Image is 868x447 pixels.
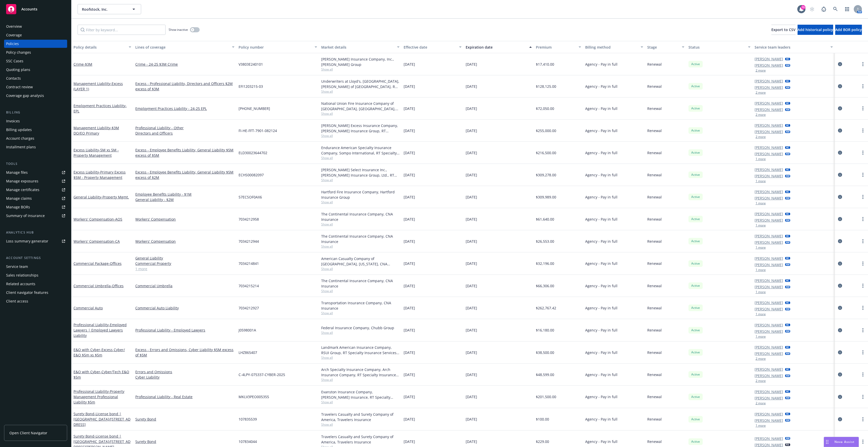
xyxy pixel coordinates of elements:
a: circleInformation [837,283,843,289]
span: Nova Assist [834,440,855,444]
span: Show all [321,311,400,315]
a: [PERSON_NAME] [755,195,783,201]
a: [PERSON_NAME] [755,107,783,112]
span: Show all [321,267,400,271]
a: Workers' Compensation [73,239,120,244]
a: Summary of insurance [4,212,67,220]
div: Contract review [6,83,33,91]
a: [PERSON_NAME] [755,306,783,312]
a: [PERSON_NAME] [755,284,783,290]
a: Client access [4,297,67,305]
div: Manage files [6,168,28,177]
a: Employment Practices Liability [73,103,127,113]
span: $309,278.00 [536,172,556,178]
a: circleInformation [837,371,843,378]
a: Report a Bug [819,4,829,14]
div: Manage BORs [6,203,30,211]
div: Tools [4,161,67,166]
a: Excess - Professional Liability, Directors and Officers $2M excess of $3M [135,81,234,92]
button: 2 more [756,69,766,72]
span: Renewal [647,128,662,133]
a: Commercial Property [135,261,234,266]
div: Status [688,45,745,50]
a: more [860,327,866,333]
span: Show all [321,289,400,293]
button: 1 more [756,224,766,227]
span: [DATE] [404,62,415,67]
span: Show all [321,89,400,94]
a: more [860,83,866,89]
a: more [860,349,866,355]
span: - CA [114,239,120,244]
a: more [860,261,866,267]
span: - Offices [111,283,124,288]
span: Agency - Pay in full [585,84,617,89]
span: Active [690,62,701,66]
button: Export to CSV [771,25,796,35]
a: Coverage [4,31,67,39]
div: Account charges [6,134,34,142]
span: [DATE] [466,106,477,111]
button: 1 more [756,291,766,294]
button: 2 more [756,91,766,94]
div: Billing method [585,45,637,50]
a: [PERSON_NAME] [755,189,783,194]
a: [PERSON_NAME] [755,85,783,90]
a: Cyber Liability [135,374,234,380]
span: Open Client Navigator [9,430,47,436]
button: 1 more [756,424,766,427]
span: EFI1203215-03 [239,84,263,89]
a: [PERSON_NAME] [755,411,783,417]
a: [PERSON_NAME] [755,78,783,84]
button: 2 more [756,113,766,116]
a: [PERSON_NAME] [755,373,783,378]
a: [PERSON_NAME] [755,56,783,62]
div: [PERSON_NAME] Insurance Company, Inc., [PERSON_NAME] Group [321,56,400,67]
a: Directors and Officers [135,131,234,136]
button: Effective date [402,41,463,53]
span: Show all [321,330,400,335]
button: 1 more [756,157,766,161]
a: more [860,150,866,156]
a: circleInformation [837,394,843,400]
a: Surety Bond [135,439,234,444]
a: [PERSON_NAME] [755,129,783,134]
div: Market details [321,45,394,50]
a: more [860,238,866,244]
a: Client navigator features [4,289,67,297]
a: Coverage gap analysis [4,92,67,100]
span: [DATE] [404,172,415,178]
span: - Primary Excess $5M - Property Management [73,170,126,180]
span: Add BOR policy [835,27,862,32]
div: [PERSON_NAME] Select Insurance Inc., [PERSON_NAME] Insurance Group, Ltd., RT Specialty Insurance ... [321,167,400,178]
a: Contacts [4,74,67,82]
button: Policy number [237,41,319,53]
a: General Liability [135,255,234,261]
button: 2 more [756,135,766,138]
a: circleInformation [837,61,843,67]
a: [PERSON_NAME] [755,100,783,106]
div: Contacts [6,74,21,82]
button: 1 more [756,180,766,183]
a: Commercial Umbrella [73,283,124,288]
div: Manage claims [6,194,32,203]
span: ECHS00082097 [239,172,264,178]
span: Show all [321,67,400,71]
a: [PERSON_NAME] [755,278,783,283]
div: Endurance American Specialty Insurance Company, Sompo International, RT Specialty Insurance Servi... [321,145,400,156]
div: Service team leaders [755,45,828,50]
button: Add BOR policy [835,25,862,35]
a: circleInformation [837,327,843,333]
a: [PERSON_NAME] [755,218,783,223]
a: Accounts [4,2,67,16]
a: Manage exposures [4,177,67,185]
a: Invoices [4,117,67,125]
span: [DATE] [404,128,415,133]
a: more [860,394,866,400]
a: Policy changes [4,48,67,56]
span: Accounts [21,7,37,11]
span: [DATE] [404,150,415,155]
a: Switch app [842,4,852,14]
a: Commercial Auto [73,306,103,310]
